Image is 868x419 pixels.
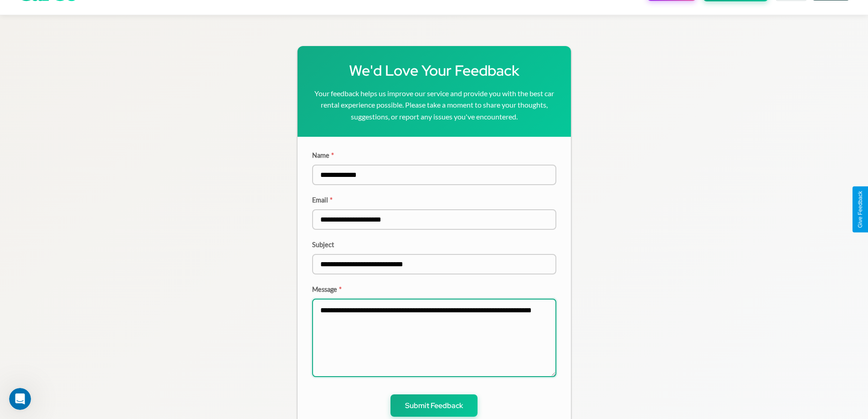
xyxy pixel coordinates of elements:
[857,191,863,228] div: Give Feedback
[312,241,556,248] label: Subject
[9,388,31,410] iframe: Intercom live chat
[312,151,556,159] label: Name
[312,88,556,123] p: Your feedback helps us improve our service and provide you with the best car rental experience po...
[312,61,556,80] h1: We'd Love Your Feedback
[390,394,478,417] button: Submit Feedback
[312,285,556,293] label: Message
[312,196,556,204] label: Email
